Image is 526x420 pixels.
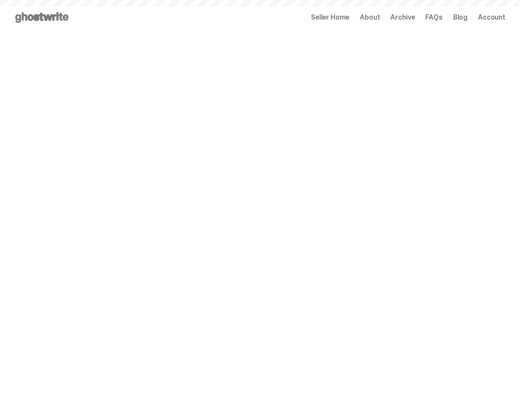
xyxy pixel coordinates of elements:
[478,14,506,21] a: Account
[360,14,380,21] a: About
[425,14,442,21] a: FAQs
[311,14,349,21] a: Seller Home
[453,14,468,21] a: Blog
[390,14,415,21] a: Archive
